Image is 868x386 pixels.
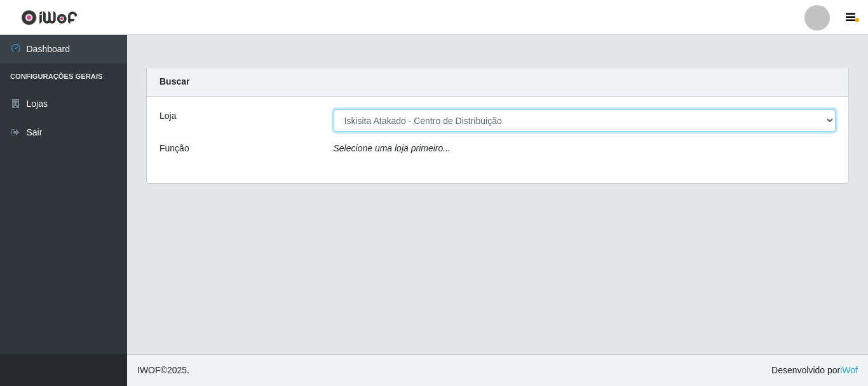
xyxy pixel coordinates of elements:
[840,365,858,375] a: iWof
[334,143,451,153] i: Selecione uma loja primeiro...
[159,142,189,155] label: Função
[771,364,858,377] span: Desenvolvido por
[21,10,78,25] img: CoreUI Logo
[137,364,189,377] span: © 2025 .
[137,365,161,375] span: IWOF
[159,109,176,123] label: Loja
[159,76,189,86] strong: Buscar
